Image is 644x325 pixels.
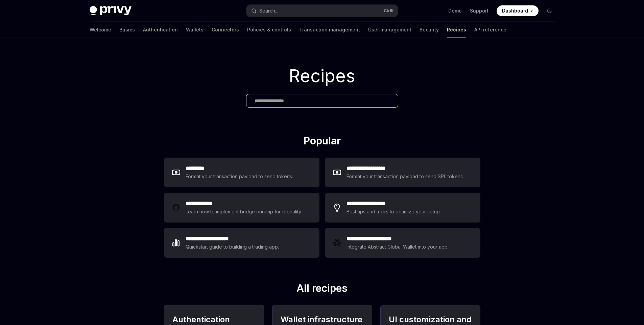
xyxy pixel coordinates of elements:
[497,5,539,16] a: Dashboard
[420,22,439,38] a: Security
[470,7,488,14] a: Support
[90,22,111,38] a: Welcome
[90,6,132,16] img: dark logo
[186,172,293,181] div: Format your transaction payload to send tokens.
[368,22,411,38] a: User management
[164,193,319,223] a: **** **** ***Learn how to implement bridge onramp functionality.
[164,282,480,297] h2: All recipes
[186,243,279,251] div: Quickstart guide to building a trading app.
[119,22,135,38] a: Basics
[384,8,394,14] span: Ctrl K
[347,208,442,216] div: Best tips and tricks to optimize your setup.
[502,7,528,14] span: Dashboard
[246,5,398,17] button: Open search
[259,7,278,15] div: Search...
[186,22,204,38] a: Wallets
[247,22,291,38] a: Policies & controls
[347,172,464,181] div: Format your transaction payload to send SPL tokens.
[447,22,466,38] a: Recipes
[164,158,319,187] a: **** ****Format your transaction payload to send tokens.
[212,22,239,38] a: Connectors
[448,7,462,14] a: Demo
[347,243,449,251] div: Integrate Abstract Global Wallet into your app.
[544,5,555,16] button: Toggle dark mode
[164,135,480,149] h2: Popular
[299,22,360,38] a: Transaction management
[474,22,506,38] a: API reference
[186,208,304,216] div: Learn how to implement bridge onramp functionality.
[143,22,178,38] a: Authentication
